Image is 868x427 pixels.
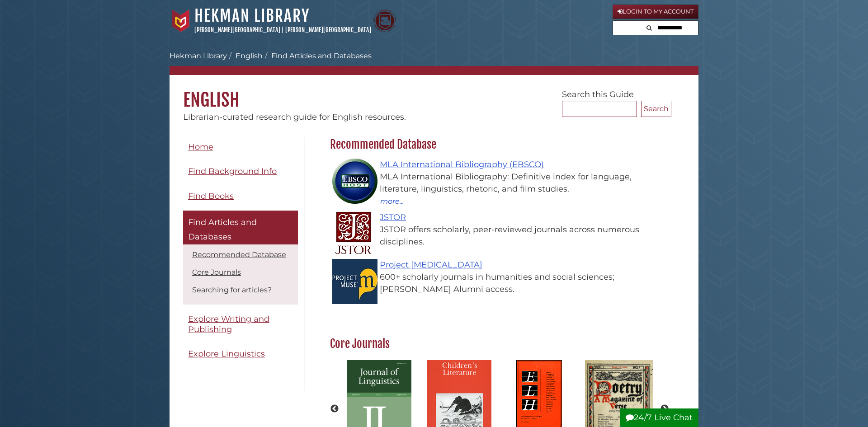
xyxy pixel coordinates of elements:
span: | [282,26,284,33]
h1: English [170,75,698,111]
h2: Core Journals [325,337,671,351]
a: Explore Writing and Publishing [183,309,298,339]
div: MLA International Bibliography: Definitive index for language, literature, linguistics, rhetoric,... [339,171,667,195]
div: JSTOR offers scholarly, peer-reviewed journals across numerous disciplines. [339,224,667,248]
button: 24/7 Live Chat [620,408,698,427]
a: MLA International Bibliography (EBSCO) [380,160,544,169]
a: Explore Linguistics [183,344,298,364]
li: Find Articles and Databases [263,51,372,61]
span: Find Background Info [188,166,277,176]
button: Search [641,101,671,117]
a: JSTOR [380,212,406,222]
img: Calvin Theological Seminary [373,9,396,32]
h2: Recommended Database [325,137,671,152]
span: Explore Linguistics [188,349,265,359]
span: Find Articles and Databases [188,217,257,242]
img: Calvin University [170,9,192,32]
a: English [236,52,263,60]
div: Guide Pages [183,137,298,369]
a: Hekman Library [170,52,227,60]
a: Find Articles and Databases [183,211,298,244]
span: Home [188,142,213,152]
a: Searching for articles? [192,286,272,294]
a: Home [183,137,298,157]
a: Find Books [183,186,298,206]
a: [PERSON_NAME][GEOGRAPHIC_DATA] [285,26,371,33]
a: Recommended Database [192,250,286,259]
span: Find Books [188,191,234,201]
i: Search [646,25,652,31]
button: more... [380,195,404,207]
nav: breadcrumb [170,51,698,75]
a: Find Background Info [183,161,298,182]
a: Project [MEDICAL_DATA] [380,260,482,270]
a: Hekman Library [194,6,310,26]
a: [PERSON_NAME][GEOGRAPHIC_DATA] [194,26,280,33]
span: Librarian-curated research guide for English resources. [183,112,406,122]
span: Explore Writing and Publishing [188,314,269,334]
button: Next [660,404,669,413]
a: Login to My Account [613,5,698,19]
a: Core Journals [192,268,241,277]
button: Search [644,21,655,33]
div: 600+ scholarly journals in humanities and social sciences; [PERSON_NAME] Alumni access. [339,271,667,296]
button: Previous [330,404,339,413]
